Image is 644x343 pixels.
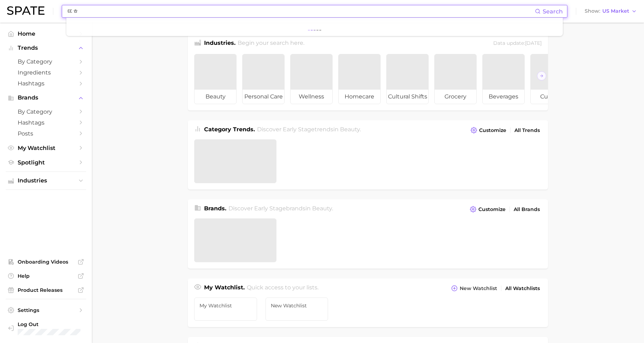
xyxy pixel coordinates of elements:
a: Log out. Currently logged in with e-mail unhokang@lghnh.com. [6,319,86,337]
a: Hashtags [6,117,86,128]
span: beauty [312,205,332,212]
img: SPATE [7,6,44,15]
a: All Trends [513,126,542,135]
span: US Market [602,9,629,13]
span: beauty [340,126,360,133]
a: My Watchlist [6,143,86,154]
h1: Industries. [204,39,235,48]
button: Scroll Right [537,71,546,80]
span: wellness [291,90,332,104]
a: grocery [434,54,477,104]
span: culinary [531,90,572,104]
button: Industries [6,175,86,186]
a: Spotlight [6,157,86,168]
h2: Begin your search here. [238,39,304,48]
a: New Watchlist [266,297,328,321]
span: Onboarding Videos [18,259,74,265]
span: All Brands [514,206,540,212]
span: All Trends [514,127,540,133]
span: beauty [195,90,236,104]
input: Search here for a brand, industry, or ingredient [66,5,535,17]
span: Trends [18,45,74,51]
span: Hashtags [18,80,74,87]
span: Brands . [204,205,226,212]
a: culinary [530,54,573,104]
span: grocery [435,90,476,104]
span: Category Trends . [204,126,255,133]
span: personal care [243,90,284,104]
div: Data update: [DATE] [493,39,542,48]
a: personal care [242,54,285,104]
button: Trends [6,43,86,53]
span: Industries [18,177,74,184]
a: My Watchlist [194,297,257,321]
span: My Watchlist [18,145,74,151]
span: by Category [18,108,74,115]
span: by Category [18,58,74,65]
span: Discover Early Stage trends in . [257,126,361,133]
a: Onboarding Videos [6,257,86,267]
span: beverages [483,90,524,104]
span: Customize [478,206,506,212]
a: Product Releases [6,285,86,295]
span: My Watchlist [199,303,252,308]
a: wellness [290,54,333,104]
a: beauty [194,54,237,104]
a: Hashtags [6,78,86,89]
button: Brands [6,92,86,103]
span: Customize [479,127,506,133]
span: Discover Early Stage brands in . [228,205,333,212]
span: Log Out [18,321,80,327]
a: Ingredients [6,67,86,78]
a: All Watchlists [503,284,542,293]
a: Help [6,271,86,281]
a: Settings [6,305,86,315]
span: cultural shifts [387,90,428,104]
span: homecare [339,90,380,104]
a: by Category [6,106,86,117]
span: Spotlight [18,159,74,166]
span: Settings [18,307,74,313]
a: Home [6,28,86,39]
h1: My Watchlist. [204,283,245,293]
span: Posts [18,130,74,137]
a: by Category [6,56,86,67]
span: Home [18,30,74,37]
button: Customize [468,204,507,214]
span: Show [585,9,600,13]
a: All Brands [512,205,542,214]
span: New Watchlist [460,285,497,291]
button: ShowUS Market [583,7,639,16]
a: Posts [6,128,86,139]
a: cultural shifts [386,54,429,104]
h2: Quick access to your lists. [247,283,318,293]
button: Customize [469,125,508,135]
a: beverages [482,54,525,104]
span: Ingredients [18,69,74,76]
a: homecare [338,54,381,104]
span: Product Releases [18,287,74,293]
span: All Watchlists [505,285,540,291]
span: Search [543,8,563,15]
button: New Watchlist [449,283,499,293]
span: Hashtags [18,119,74,126]
span: Brands [18,95,74,101]
span: Help [18,273,74,279]
span: New Watchlist [271,303,323,308]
